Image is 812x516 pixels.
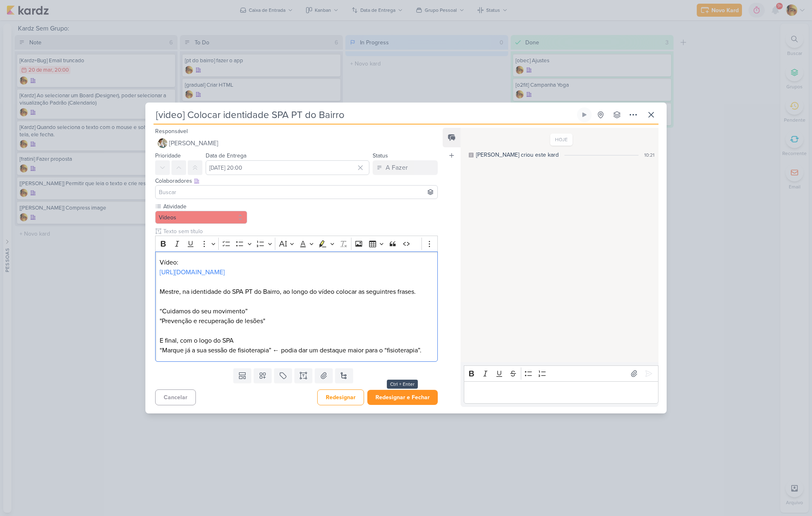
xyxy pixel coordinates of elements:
div: Editor toolbar [155,236,438,251]
p: Mestre, na identidade do SPA PT do Bairro, ao longo do vídeo colocar as seguintres frases. [160,287,433,297]
button: Redesignar e Fechar [367,390,438,405]
div: Editor editing area: main [155,251,438,362]
input: Select a date [206,160,369,175]
p: "Prevenção e recuperação de lesões" E final, com o logo do SPA [160,316,433,345]
button: Vídeos [155,211,247,224]
button: Redesignar [317,389,364,405]
img: Raphael Simas [158,138,167,148]
label: Atividade [162,202,247,211]
input: Buscar [157,187,436,197]
p: Vídeo: [160,258,433,267]
button: A Fazer [373,160,438,175]
p: “Marque já a sua sessão de fisioterapia” ← podia dar um destaque maior para o “fisioterapia”. [160,345,433,355]
div: Editor toolbar [464,365,658,381]
a: [URL][DOMAIN_NAME] [160,268,225,276]
input: Texto sem título [162,227,438,236]
div: A Fazer [386,163,408,173]
div: Editor editing area: main [464,381,658,404]
span: [PERSON_NAME] [169,138,218,148]
button: [PERSON_NAME] [155,136,438,151]
div: 10:21 [644,151,654,159]
div: [PERSON_NAME] criou este kard [476,151,559,159]
label: Data de Entrega [206,152,246,159]
div: Ctrl + Enter [387,380,418,389]
label: Status [373,152,388,159]
input: Kard Sem Título [154,107,575,122]
button: Cancelar [155,389,196,405]
p: “Cuidamos do seu movimento” [160,306,433,316]
div: Ligar relógio [581,112,588,118]
label: Responsável [155,128,188,135]
label: Prioridade [155,152,181,159]
div: Colaboradores [155,177,438,185]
